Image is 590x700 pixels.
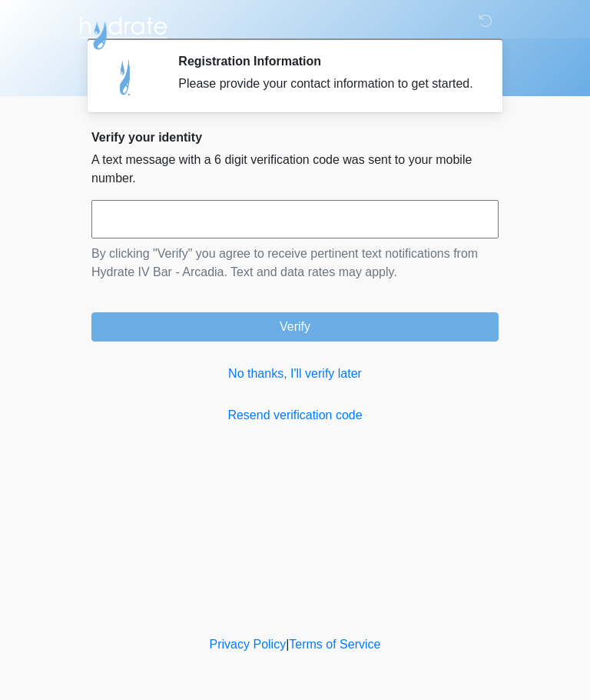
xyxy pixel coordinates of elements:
a: Privacy Policy [210,638,287,651]
a: | [286,638,289,651]
p: A text message with a 6 digit verification code was sent to your mobile number. [91,151,499,188]
div: Please provide your contact information to get started. [178,75,476,93]
a: Terms of Service [289,638,380,651]
button: Verify [91,312,499,342]
a: No thanks, I'll verify later [91,365,499,383]
img: Hydrate IV Bar - Arcadia Logo [76,12,170,51]
a: Resend verification code [91,406,499,425]
h2: Verify your identity [91,130,499,145]
img: Agent Avatar [103,54,149,100]
p: By clicking "Verify" you agree to receive pertinent text notifications from Hydrate IV Bar - Arca... [91,245,499,282]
